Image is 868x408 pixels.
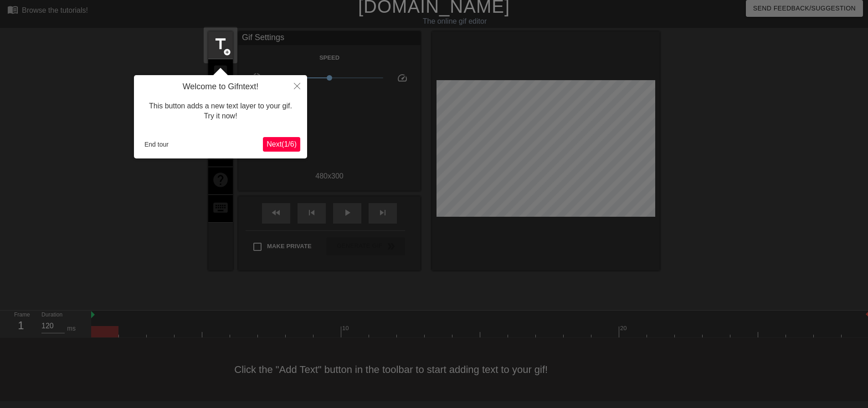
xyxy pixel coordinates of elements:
button: Close [287,75,307,96]
button: Next [263,137,300,152]
span: Next ( 1 / 6 ) [267,140,297,148]
button: End tour [141,138,172,151]
h4: Welcome to Gifntext! [141,82,300,92]
div: This button adds a new text layer to your gif. Try it now! [141,92,300,131]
